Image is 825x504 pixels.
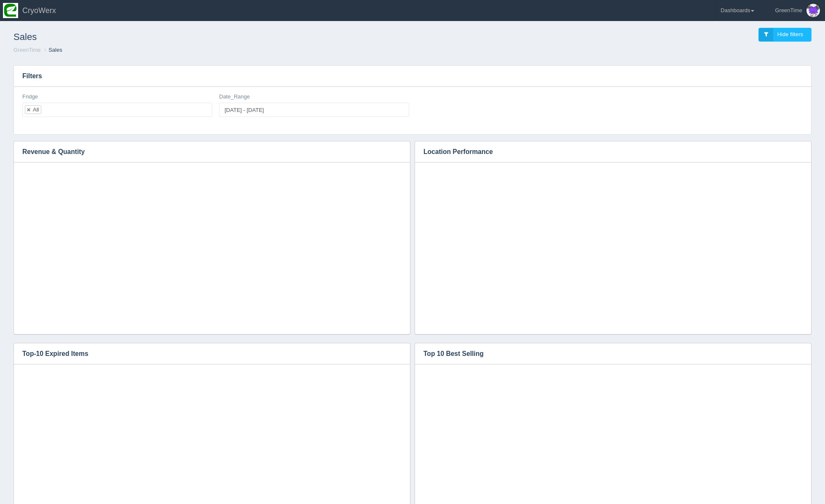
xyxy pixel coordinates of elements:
[22,6,56,15] span: CryoWerx
[14,141,397,162] h3: Revenue & Quantity
[22,93,38,101] label: Fridge
[13,28,412,46] h1: Sales
[415,343,798,364] h3: Top 10 Best Selling
[219,93,250,101] label: Date_Range
[758,28,812,42] a: Hide filters
[3,3,18,18] img: so2zg2bv3y2ub16hxtjr.png
[13,47,41,53] a: GreenTime
[775,2,802,19] div: GreenTime
[415,141,798,162] h3: Location Performance
[42,46,62,54] li: Sales
[33,107,39,112] div: All
[806,4,820,17] img: Profile Picture
[14,66,811,87] h3: Filters
[14,343,397,364] h3: Top-10 Expired Items
[777,31,803,37] span: Hide filters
